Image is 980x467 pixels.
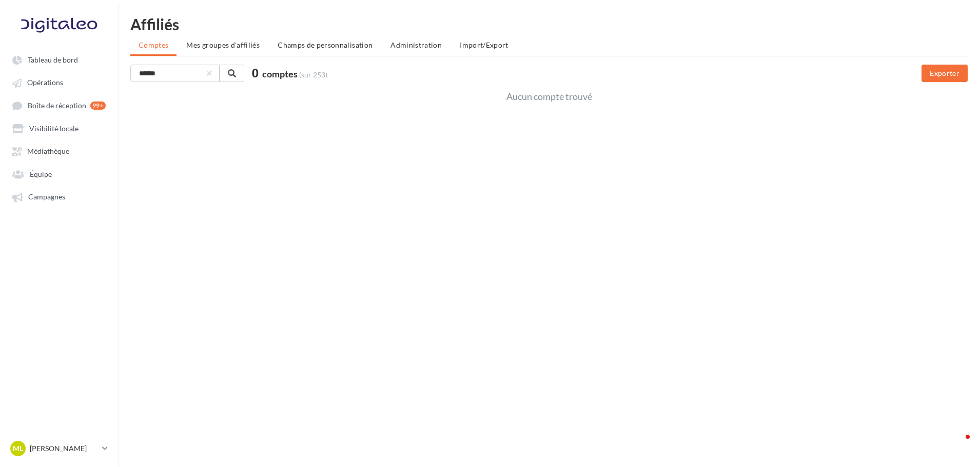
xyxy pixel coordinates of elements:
[390,40,442,49] span: Administration
[945,432,970,457] iframe: Intercom live chat
[6,187,112,206] a: Campagnes
[29,124,79,133] span: Visibilité locale
[130,16,968,32] div: Affiliés
[186,40,260,49] span: Mes groupes d'affiliés
[130,90,968,104] div: Aucun compte trouvé
[6,96,112,115] a: Boîte de réception 99+
[6,50,112,69] a: Tableau de bord
[27,78,63,87] span: Opérations
[6,119,112,137] a: Visibilité locale
[30,170,52,178] span: Équipe
[922,65,968,82] button: Exporter
[27,147,69,156] span: Médiathèque
[6,165,112,183] a: Équipe
[299,70,327,79] span: (sur 253)
[90,101,106,110] div: 99+
[13,443,23,454] span: ML
[252,65,259,81] span: 0
[8,439,110,458] a: ML [PERSON_NAME]
[262,68,298,79] span: comptes
[28,55,78,64] span: Tableau de bord
[460,40,508,49] span: Import/Export
[28,101,86,110] span: Boîte de réception
[6,73,112,91] a: Opérations
[28,193,65,201] span: Campagnes
[278,40,373,49] span: Champs de personnalisation
[30,443,98,454] p: [PERSON_NAME]
[6,141,112,160] a: Médiathèque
